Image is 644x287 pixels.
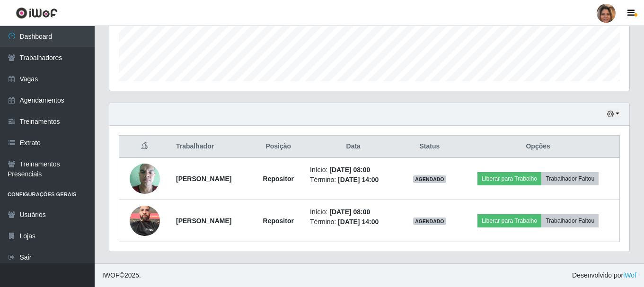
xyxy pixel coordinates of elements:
[304,136,402,158] th: Data
[176,217,231,225] strong: [PERSON_NAME]
[623,271,636,279] a: iWof
[130,200,160,241] img: 1751632959592.jpeg
[329,166,370,174] time: [DATE] 08:00
[310,217,397,227] li: Término:
[541,214,599,227] button: Trabalhador Faltou
[477,172,541,185] button: Liberar para Trabalho
[102,271,120,279] span: IWOF
[170,136,252,158] th: Trabalhador
[310,165,397,175] li: Início:
[338,176,379,183] time: [DATE] 14:00
[310,207,397,217] li: Início:
[310,175,397,185] li: Término:
[176,175,231,183] strong: [PERSON_NAME]
[252,136,304,158] th: Posição
[130,158,160,199] img: 1736341148646.jpeg
[263,175,294,183] strong: Repositor
[338,218,379,226] time: [DATE] 14:00
[263,217,294,225] strong: Repositor
[329,208,370,216] time: [DATE] 08:00
[402,136,457,158] th: Status
[413,217,446,225] span: AGENDADO
[457,136,619,158] th: Opções
[572,270,636,280] span: Desenvolvido por
[541,172,599,185] button: Trabalhador Faltou
[477,214,541,227] button: Liberar para Trabalho
[413,175,446,183] span: AGENDADO
[16,7,58,19] img: CoreUI Logo
[102,270,141,280] span: © 2025 .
